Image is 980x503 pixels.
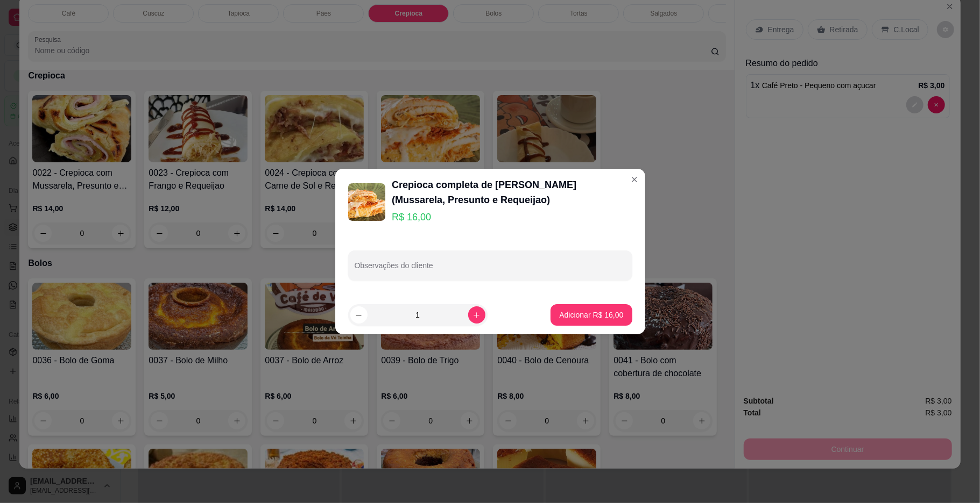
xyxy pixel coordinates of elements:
div: Crepioca completa de [PERSON_NAME] (Mussarela, Presunto e Requeijao) [392,177,632,207]
button: increase-product-quantity [468,306,485,324]
button: Close [626,171,643,188]
img: product-image [348,183,386,221]
p: Adicionar R$ 16,00 [559,310,623,320]
button: decrease-product-quantity [350,306,368,324]
p: R$ 16,00 [392,210,632,225]
button: Adicionar R$ 16,00 [551,304,632,326]
input: Observações do cliente [355,264,626,275]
